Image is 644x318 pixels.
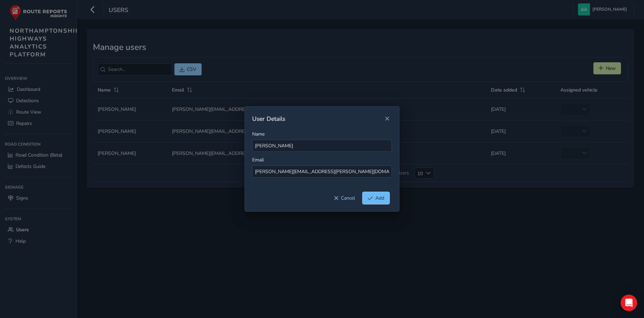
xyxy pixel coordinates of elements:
[375,195,384,201] span: Add
[341,195,355,201] span: Cancel
[363,192,389,204] button: Add
[329,192,360,204] button: Cancel
[252,131,265,137] label: Name
[252,157,264,163] label: Email
[252,115,382,123] div: User Details
[382,114,392,124] button: Close
[621,295,637,311] div: Open Intercom Messenger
